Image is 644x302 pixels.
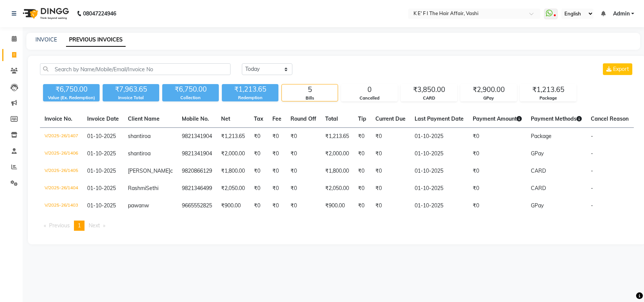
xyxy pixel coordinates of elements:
[415,115,464,122] span: Last Payment Date
[89,222,100,229] span: Next
[249,128,268,146] td: ₹0
[401,95,457,101] div: CARD
[468,197,526,215] td: ₹0
[531,133,552,140] span: Package
[217,197,249,215] td: ₹900.00
[66,33,126,47] a: PREVIOUS INVOICES
[87,167,116,174] span: 01-10-2025
[43,84,100,95] div: ₹6,750.00
[321,128,354,146] td: ₹1,213.65
[254,115,263,122] span: Tax
[128,150,143,157] span: shanti
[268,162,286,180] td: ₹0
[290,115,316,122] span: Round Off
[591,185,593,192] span: -
[177,145,217,162] td: 9821341904
[128,185,146,192] span: Rashmi
[87,185,116,192] span: 01-10-2025
[217,145,249,162] td: ₹2,000.00
[286,180,321,197] td: ₹0
[591,167,593,174] span: -
[591,202,593,209] span: -
[87,150,116,157] span: 01-10-2025
[182,115,209,122] span: Mobile No.
[268,145,286,162] td: ₹0
[222,84,278,95] div: ₹1,213.65
[103,84,159,95] div: ₹7,963.65
[321,197,354,215] td: ₹900.00
[40,197,83,215] td: V/2025-26/1403
[371,197,410,215] td: ₹0
[146,185,158,192] span: Sethi
[613,10,630,18] span: Admin
[128,115,160,122] span: Client Name
[371,145,410,162] td: ₹0
[282,84,338,95] div: 5
[217,180,249,197] td: ₹2,050.00
[87,133,116,140] span: 01-10-2025
[128,202,144,209] span: pawan
[354,145,371,162] td: ₹0
[282,95,338,101] div: Bills
[128,133,143,140] span: shanti
[531,150,544,157] span: GPay
[40,145,83,162] td: V/2025-26/1406
[268,128,286,146] td: ₹0
[177,162,217,180] td: 9820866129
[35,36,57,43] a: INVOICE
[375,115,406,122] span: Current Due
[603,63,632,75] button: Export
[40,180,83,197] td: V/2025-26/1404
[177,128,217,146] td: 9821341904
[128,167,170,174] span: [PERSON_NAME]
[217,128,249,146] td: ₹1,213.65
[268,197,286,215] td: ₹0
[461,95,516,101] div: GPay
[43,95,100,101] div: Value (Ex. Redemption)
[401,84,457,95] div: ₹3,850.00
[410,128,468,146] td: 01-10-2025
[354,180,371,197] td: ₹0
[531,167,546,174] span: CARD
[83,3,116,24] b: 08047224946
[341,84,397,95] div: 0
[520,95,576,101] div: Package
[468,180,526,197] td: ₹0
[325,115,338,122] span: Total
[410,197,468,215] td: 01-10-2025
[45,115,72,122] span: Invoice No.
[531,185,546,192] span: CARD
[162,95,219,101] div: Collection
[473,115,522,122] span: Payment Amount
[49,222,70,229] span: Previous
[249,145,268,162] td: ₹0
[341,95,397,101] div: Cancelled
[531,115,582,122] span: Payment Methods
[162,84,219,95] div: ₹6,750.00
[371,180,410,197] td: ₹0
[410,162,468,180] td: 01-10-2025
[371,128,410,146] td: ₹0
[249,162,268,180] td: ₹0
[40,221,634,231] nav: Pagination
[87,115,119,122] span: Invoice Date
[19,3,71,24] img: logo
[286,145,321,162] td: ₹0
[143,133,151,140] span: roa
[87,202,116,209] span: 01-10-2025
[221,115,230,122] span: Net
[321,162,354,180] td: ₹1,800.00
[286,128,321,146] td: ₹0
[468,128,526,146] td: ₹0
[531,202,544,209] span: GPay
[249,180,268,197] td: ₹0
[286,162,321,180] td: ₹0
[354,162,371,180] td: ₹0
[78,222,81,229] span: 1
[222,95,278,101] div: Redemption
[40,128,83,146] td: V/2025-26/1407
[272,115,281,122] span: Fee
[217,162,249,180] td: ₹1,800.00
[410,180,468,197] td: 01-10-2025
[103,95,159,101] div: Invoice Total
